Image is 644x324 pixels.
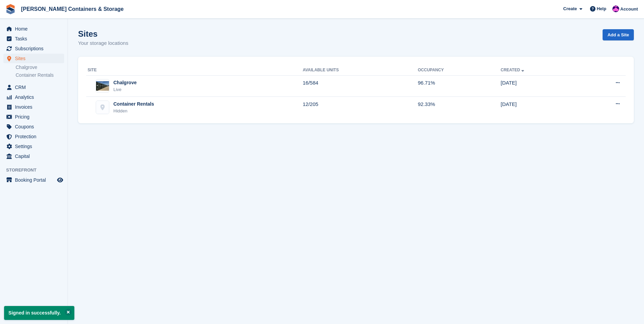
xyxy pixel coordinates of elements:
[113,108,154,114] div: Hidden
[501,97,580,118] td: [DATE]
[3,142,64,151] a: menu
[603,29,634,40] a: Add a Site
[418,97,501,118] td: 92.33%
[16,64,64,71] a: Chalgrove
[3,175,64,185] a: menu
[3,151,64,161] a: menu
[303,65,418,76] th: Available Units
[78,29,128,38] h1: Sites
[303,97,418,118] td: 12/205
[15,112,56,122] span: Pricing
[3,44,64,53] a: menu
[15,24,56,34] span: Home
[3,34,64,43] a: menu
[86,65,303,76] th: Site
[418,75,501,97] td: 96.71%
[3,92,64,102] a: menu
[113,86,136,93] div: Live
[501,75,580,97] td: [DATE]
[3,54,64,63] a: menu
[3,83,64,92] a: menu
[620,6,638,13] span: Account
[418,65,501,76] th: Occupancy
[3,122,64,131] a: menu
[3,102,64,112] a: menu
[56,176,64,184] a: Preview store
[15,54,56,63] span: Sites
[15,142,56,151] span: Settings
[96,101,109,114] img: Container Rentals site image placeholder
[15,122,56,131] span: Coupons
[5,4,16,14] img: stora-icon-8386f47178a22dfd0bd8f6a31ec36ba5ce8667c1dd55bd0f319d3a0aa187defe.svg
[303,75,418,97] td: 16/584
[563,5,577,12] span: Create
[501,68,526,72] a: Created
[113,79,136,86] div: Chalgrove
[15,92,56,102] span: Analytics
[16,72,64,78] a: Container Rentals
[15,151,56,161] span: Capital
[78,39,128,47] p: Your storage locations
[15,175,56,185] span: Booking Portal
[96,81,109,91] img: Image of Chalgrove site
[4,306,74,320] p: Signed in successfully.
[15,83,56,92] span: CRM
[612,5,619,12] img: Nathan Edwards
[15,132,56,141] span: Protection
[597,5,606,12] span: Help
[15,34,56,43] span: Tasks
[3,24,64,34] a: menu
[15,44,56,53] span: Subscriptions
[3,132,64,141] a: menu
[15,102,56,112] span: Invoices
[3,112,64,122] a: menu
[113,101,154,108] div: Container Rentals
[6,167,68,174] span: Storefront
[18,3,126,15] a: [PERSON_NAME] Containers & Storage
